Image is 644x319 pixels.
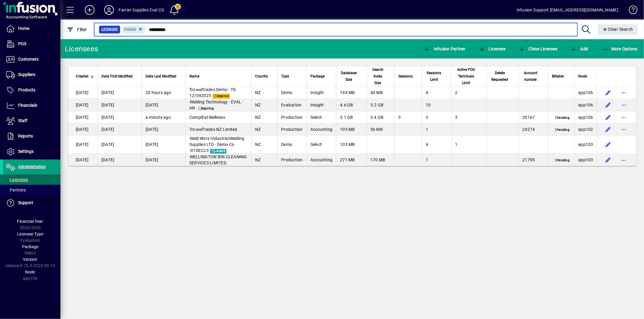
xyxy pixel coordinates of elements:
[189,73,199,80] span: Name
[522,70,539,83] span: Account number
[426,70,448,83] div: Sessions Limit
[251,111,277,123] td: NZ
[490,70,510,83] span: Delete Requested
[522,70,544,83] div: Account number
[619,112,629,122] button: More options
[80,5,99,15] button: Add
[281,73,289,80] span: Type
[98,154,142,166] td: [DATE]
[142,87,185,99] td: 20 hours ago
[477,43,507,54] button: Licensee
[101,27,118,33] span: Licensee
[213,94,230,99] span: Expired
[578,157,593,162] span: app103.prod.infusionbusinesssoftware.com
[336,123,366,135] td: 105 MB
[553,158,571,163] span: Pending
[578,115,593,120] span: app106.prod.infusionbusinesssoftware.com
[601,46,638,51] span: More Options
[478,46,506,51] span: Licensee
[451,135,486,154] td: 1
[398,73,418,80] div: Sessions
[3,98,60,113] a: Financials
[6,188,26,192] span: Partners
[17,232,43,236] span: Licensee Type
[146,73,176,80] span: Data Last Modified
[3,36,60,52] a: POS
[189,127,237,132] span: Tro Trades NZ Limited
[18,118,27,123] span: Staff
[306,87,336,99] td: Insight
[518,154,548,166] td: 21795
[98,111,142,123] td: [DATE]
[251,87,277,99] td: NZ
[306,99,336,111] td: Insight
[98,87,142,99] td: [DATE]
[142,123,185,135] td: [DATE]
[142,154,185,166] td: [DATE]
[277,87,306,99] td: Demo
[367,87,394,99] td: 40 MB
[189,99,196,104] em: Wel
[422,123,451,135] td: 1
[189,115,225,120] span: ComplEat lness
[578,73,587,80] span: Node
[367,111,394,123] td: 3.4 GB
[340,70,363,83] div: Database Size
[367,123,394,135] td: 56 MB
[422,135,451,154] td: 4
[3,21,60,36] a: Home
[553,115,571,120] span: Pending
[570,46,588,51] span: Add
[251,99,277,111] td: NZ
[68,154,98,166] td: [DATE]
[18,41,26,46] span: POS
[17,219,43,224] span: Financial Year
[422,111,451,123] td: 3
[619,88,629,97] button: More options
[578,103,593,107] span: app106.prod.infusionbusinesssoftware.com
[3,195,60,210] a: Support
[569,43,590,54] button: Add
[101,73,138,80] div: Data First Modified
[603,100,613,110] button: Edit
[422,154,451,166] td: 1
[251,135,277,154] td: NZ
[208,115,215,120] em: Wel
[119,5,164,15] div: Farrier Supplies Eval CG
[3,144,60,159] a: Settings
[25,270,35,274] span: Node
[518,123,548,135] td: 24274
[189,99,244,110] span: ding Technology - EVAL - AN
[455,66,477,86] span: Active POS Terminals Limit
[229,136,236,141] em: Wel
[189,73,248,80] div: Name
[603,140,613,149] button: Edit
[3,175,60,185] a: Licensees
[65,44,98,54] div: Licensees
[18,164,46,169] span: Administration
[306,123,336,135] td: Accounting
[3,129,60,144] a: Reports
[552,73,564,80] span: Billable
[370,66,391,86] div: Search Index Size
[18,87,35,92] span: Products
[98,123,142,135] td: [DATE]
[600,43,639,54] button: More Options
[68,87,98,99] td: [DATE]
[255,73,274,80] div: Country
[255,73,268,80] span: Country
[281,73,303,80] div: Type
[277,123,306,135] td: Production
[18,149,34,154] span: Settings
[3,67,60,82] a: Suppliers
[517,5,618,15] div: Infusion Support [EMAIL_ADDRESS][DOMAIN_NAME]
[578,90,593,95] span: app106.prod.infusionbusinesssoftware.com
[336,135,366,154] td: 103 MB
[451,87,486,99] td: 2
[189,154,198,159] em: WEL
[210,149,226,154] span: Locked
[18,103,37,108] span: Financials
[142,111,185,123] td: a minute ago
[490,70,515,83] div: Delete Requested
[18,26,29,31] span: Home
